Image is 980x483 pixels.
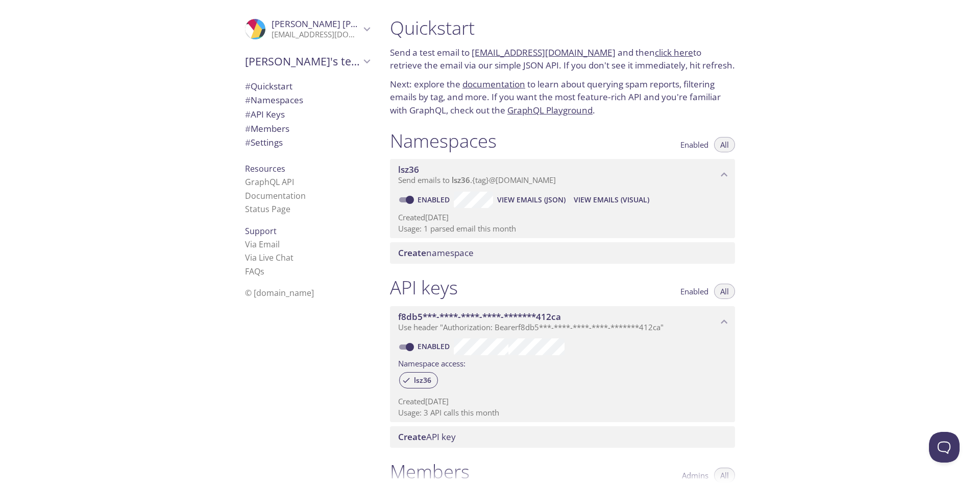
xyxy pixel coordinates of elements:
[245,136,283,148] span: Settings
[390,426,735,448] div: Create API Key
[390,276,458,299] h1: API keys
[272,18,411,30] span: [PERSON_NAME] [PERSON_NAME]
[260,266,264,277] span: s
[398,175,556,185] span: Send emails to . {tag} @[DOMAIN_NAME]
[398,431,426,443] span: Create
[714,137,735,152] button: All
[245,136,251,148] span: #
[390,78,735,117] p: Next: explore the to learn about querying spam reports, filtering emails by tag, and more. If you...
[390,129,497,152] h1: Namespaces
[398,407,727,418] p: Usage: 3 API calls this month
[398,355,465,370] label: Namespace access:
[390,159,735,191] div: lsz36 namespace
[390,242,735,264] div: Create namespace
[245,287,314,298] span: © [DOMAIN_NAME]
[245,123,289,134] span: Members
[398,247,474,259] span: namespace
[245,80,251,92] span: #
[398,431,456,443] span: API key
[497,194,566,206] span: View Emails (JSON)
[272,30,360,40] p: [EMAIL_ADDRESS][DOMAIN_NAME]
[714,284,735,299] button: All
[245,203,290,215] a: Status Page
[237,79,378,94] div: Quickstart
[507,104,593,116] a: GraphQL Playground
[574,194,649,206] span: View Emails (Visual)
[398,212,727,223] p: Created [DATE]
[390,16,735,39] h1: Quickstart
[245,163,285,174] span: Resources
[408,376,437,385] span: lsz36
[416,195,454,204] a: Enabled
[452,175,470,185] span: lsz36
[493,192,570,208] button: View Emails (JSON)
[245,94,251,106] span: #
[245,239,280,250] a: Via Email
[398,164,419,175] span: lsz36
[245,94,303,106] span: Namespaces
[237,107,378,122] div: API Keys
[416,341,454,351] a: Enabled
[245,80,292,92] span: Quickstart
[245,108,251,120] span: #
[245,108,285,120] span: API Keys
[674,284,715,299] button: Enabled
[674,137,715,152] button: Enabled
[929,432,960,463] iframe: Help Scout Beacon - Open
[245,190,306,201] a: Documentation
[245,252,293,263] a: Via Live Chat
[237,48,378,75] div: Felipe's team
[655,47,693,58] a: click here
[237,93,378,107] div: Namespaces
[390,46,735,72] p: Send a test email to and then to retrieve the email via our simple JSON API. If you don't see it ...
[245,54,360,68] span: [PERSON_NAME]'s team
[399,372,438,388] div: lsz36
[237,12,378,46] div: Felipe Moraes
[245,225,277,237] span: Support
[472,47,616,58] a: [EMAIL_ADDRESS][DOMAIN_NAME]
[570,192,653,208] button: View Emails (Visual)
[390,460,470,483] h1: Members
[398,396,727,407] p: Created [DATE]
[462,78,525,90] a: documentation
[398,247,426,259] span: Create
[398,223,727,234] p: Usage: 1 parsed email this month
[245,266,264,277] a: FAQ
[237,135,378,150] div: Team Settings
[245,176,294,188] a: GraphQL API
[237,122,378,136] div: Members
[245,123,251,134] span: #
